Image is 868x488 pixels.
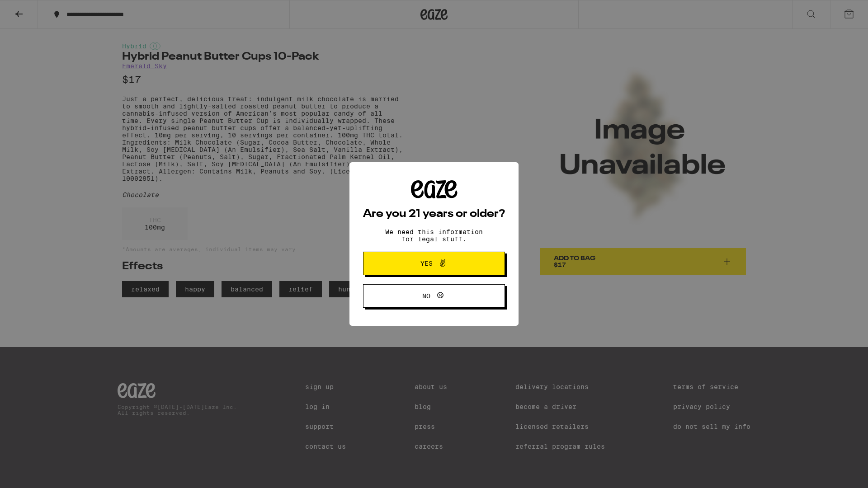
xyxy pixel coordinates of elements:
[377,228,491,243] p: We need this information for legal stuff.
[420,260,433,267] span: Yes
[363,252,505,275] button: Yes
[363,284,505,308] button: No
[363,209,505,220] h2: Are you 21 years or older?
[422,293,430,299] span: No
